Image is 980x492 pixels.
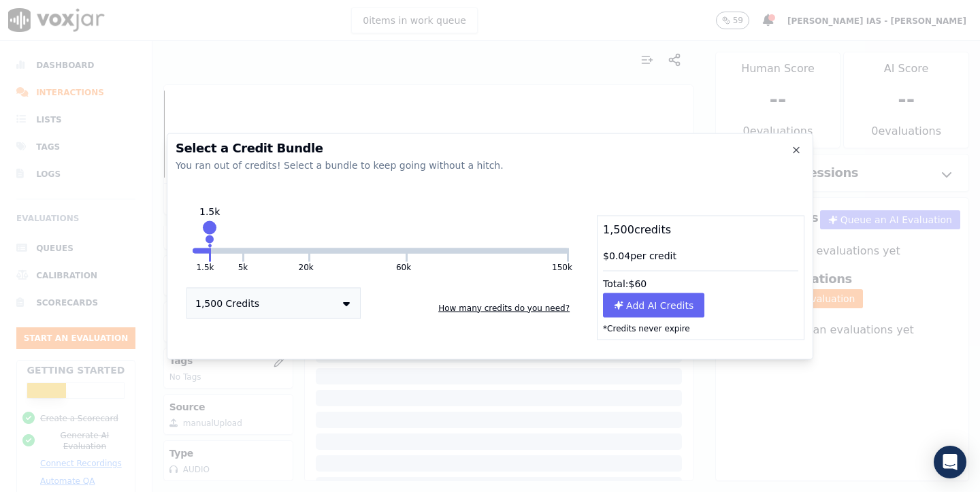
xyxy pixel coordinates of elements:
div: 1.5k [199,204,220,218]
button: 60k [396,261,411,272]
button: 150k [408,248,567,253]
h2: Select a Credit Bundle [176,142,804,154]
button: 5k [211,248,243,253]
div: Total: $ 60 [598,267,804,293]
button: 1.5k [193,248,208,253]
button: 20k [299,261,314,272]
div: $ 0.04 per credit [598,243,804,267]
button: 20k [244,248,308,253]
button: 60k [310,248,406,253]
p: *Credits never expire [598,317,804,339]
div: 1,500 credits [598,216,804,243]
button: 1,500 Credits [186,287,361,318]
button: 1.5k [196,261,214,272]
div: Open Intercom Messenger [934,446,966,478]
button: 5k [238,261,248,272]
button: How many credits do you need? [433,297,575,318]
div: You ran out of credits! Select a bundle to keep going without a hitch. [176,158,804,171]
button: 150k [552,261,572,272]
button: Add AI Credits [603,293,704,317]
